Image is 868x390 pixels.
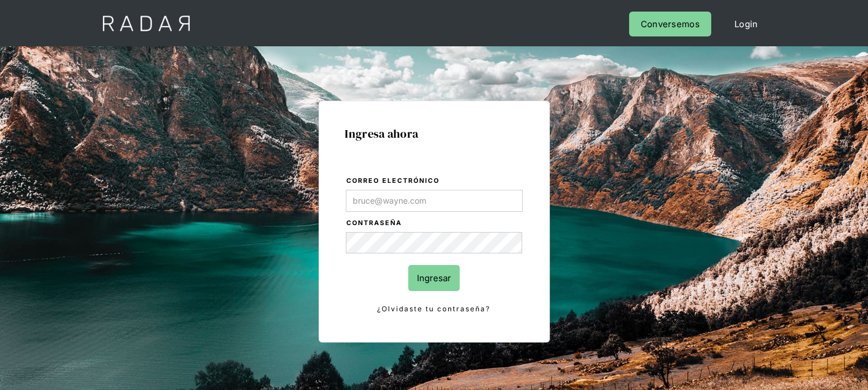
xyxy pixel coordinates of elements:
[347,218,523,229] label: Contraseña
[723,12,770,36] a: Login
[346,190,523,212] input: bruce@wayne.com
[408,265,460,291] input: Ingresar
[347,175,523,187] label: Correo electrónico
[346,303,523,315] a: ¿Olvidaste tu contraseña?
[345,175,523,316] form: Login Form
[629,12,711,36] a: Conversemos
[345,127,523,140] h1: Ingresa ahora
